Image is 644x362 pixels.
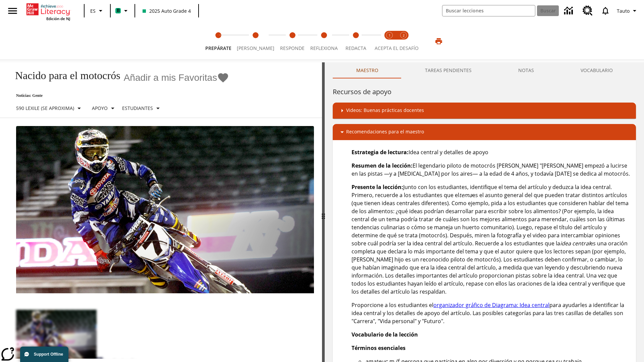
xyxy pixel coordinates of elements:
[375,45,419,51] span: ACEPTA EL DESAFÍO
[280,45,305,51] span: Responde
[16,105,74,112] p: 590 Lexile (Se aproxima)
[237,45,274,51] span: [PERSON_NAME]
[352,183,631,296] p: Junto con los estudiantes, identifique el tema del artículo y deduzca la idea central. Primero, r...
[401,62,495,78] button: TAREAS PENDIENTES
[403,33,405,38] text: 2
[325,62,644,362] div: activity
[352,301,631,325] p: Proporcione a los estudiantes el para ayudarles a identificar la idea central y los detalles de a...
[346,107,424,115] p: Videos: Buenas prácticas docentes
[352,148,631,156] p: Idea central y detalles de apoyo
[122,105,153,112] p: Estudiantes
[495,62,557,78] button: NOTAS
[310,45,338,51] span: Reflexiona
[352,331,418,338] strong: Vocabulario de la lección
[322,62,325,362] div: Pulsa la tecla de intro o la barra espaciadora y luego presiona las flechas de derecha e izquierd...
[560,240,590,247] em: idea central
[617,7,630,14] span: Tauto
[113,5,132,17] button: Boost El color de la clase es verde menta. Cambiar el color de la clase.
[333,124,636,140] div: Recomendaciones para el maestro
[87,5,108,17] button: Lenguaje: ES, Selecciona un idioma
[352,344,406,352] strong: Términos esenciales
[346,128,424,136] p: Recomendaciones para el maestro
[143,7,191,14] span: 2025 Auto Grade 4
[92,105,108,112] p: Apoyo
[8,93,229,98] p: Noticias: Gente
[124,72,217,83] span: Añadir a mis Favoritas
[89,102,119,114] button: Tipo de apoyo, Apoyo
[305,23,343,60] button: Reflexiona step 4 of 5
[560,2,579,20] a: Centro de información
[3,1,22,21] button: Abrir el menú lateral
[119,102,165,114] button: Seleccionar estudiante
[90,7,96,14] span: ES
[124,72,229,83] button: Añadir a mis Favoritas - Nacido para el motocrós
[597,2,614,19] a: Notificaciones
[13,102,86,114] button: Seleccione Lexile, 590 Lexile (Se aproxima)
[428,35,449,47] button: Imprimir
[614,5,641,17] button: Perfil/Configuración
[333,62,401,78] button: Maestro
[459,191,472,199] em: tema
[352,148,409,156] strong: Estrategia de lectura:
[338,23,374,60] button: Redacta step 5 of 5
[433,301,549,309] a: organizador gráfico de Diagrama: Idea central
[345,45,366,51] span: Redacta
[46,16,70,21] span: Edición de NJ
[26,2,70,21] div: Portada
[20,347,68,362] button: Support Offline
[200,23,237,60] button: Prepárate step 1 of 5
[16,126,314,294] img: El corredor de motocrós James Stewart vuela por los aires en su motocicleta de montaña
[333,86,636,97] h6: Recursos de apoyo
[352,183,403,191] strong: Presente la lección:
[205,45,231,51] span: Prepárate
[579,2,597,20] a: Centro de recursos, Se abrirá en una pestaña nueva.
[389,33,390,38] text: 1
[333,62,636,78] div: Instructional Panel Tabs
[333,103,636,119] div: Videos: Buenas prácticas docentes
[394,23,413,60] button: Acepta el desafío contesta step 2 of 2
[8,69,120,82] h1: Nacido para el motocrós
[231,23,280,60] button: Lee step 2 of 5
[117,6,120,15] span: B
[34,352,63,357] span: Support Offline
[557,62,636,78] button: VOCABULARIO
[442,5,535,16] input: Buscar campo
[352,162,413,169] strong: Resumen de la lección:
[380,23,399,60] button: Acepta el desafío lee step 1 of 2
[352,162,631,178] p: El legendario piloto de motocrós [PERSON_NAME] "[PERSON_NAME] empezó a lucirse en las pistas —y a...
[274,23,310,60] button: Responde step 3 of 5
